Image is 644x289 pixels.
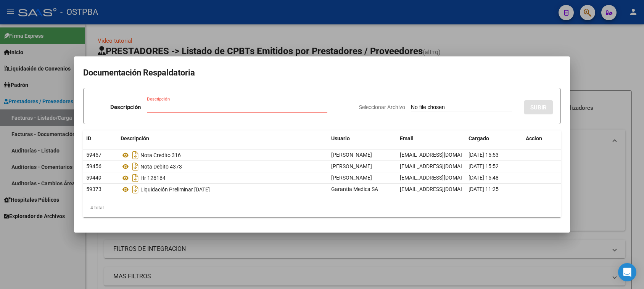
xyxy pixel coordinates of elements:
span: [EMAIL_ADDRESS][DOMAIN_NAME] [400,152,485,158]
div: Nota Debito 4373 [121,161,325,173]
span: Garantia Medica SA [331,186,378,192]
span: 59449 [86,175,101,181]
span: [DATE] 11:25 [469,186,499,192]
datatable-header-cell: Accion [523,130,561,147]
span: [DATE] 15:48 [469,175,499,181]
button: SUBIR [524,100,553,114]
i: Descargar documento [130,149,140,161]
span: 59456 [86,163,101,169]
datatable-header-cell: Descripción [118,130,328,147]
i: Descargar documento [130,172,140,184]
span: [DATE] 15:53 [469,152,499,158]
span: Email [400,135,414,141]
span: [PERSON_NAME] [331,152,372,158]
span: [DATE] 15:52 [469,163,499,169]
div: Liquidación Preliminar [DATE] [121,183,325,196]
span: Cargado [469,135,489,141]
span: [EMAIL_ADDRESS][DOMAIN_NAME] [400,175,485,181]
datatable-header-cell: Cargado [465,130,523,147]
span: Seleccionar Archivo [359,104,405,110]
span: 59457 [86,152,101,158]
span: 59373 [86,186,101,192]
div: Nota Credito 316 [121,149,325,161]
span: [PERSON_NAME] [331,163,372,169]
p: Descripción [110,103,141,112]
span: ID [86,135,91,141]
datatable-header-cell: ID [83,130,118,147]
div: Hr 126164 [121,172,325,184]
span: Usuario [331,135,350,141]
span: [EMAIL_ADDRESS][DOMAIN_NAME] [400,186,485,192]
span: [EMAIL_ADDRESS][DOMAIN_NAME] [400,163,485,169]
datatable-header-cell: Usuario [328,130,397,147]
datatable-header-cell: Email [397,130,465,147]
span: Accion [526,135,542,141]
div: 4 total [83,198,561,217]
i: Descargar documento [130,183,140,196]
div: Open Intercom Messenger [618,263,636,281]
span: [PERSON_NAME] [331,175,372,181]
h2: Documentación Respaldatoria [83,66,561,80]
span: SUBIR [530,104,547,111]
span: Descripción [121,135,149,141]
i: Descargar documento [130,161,140,173]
